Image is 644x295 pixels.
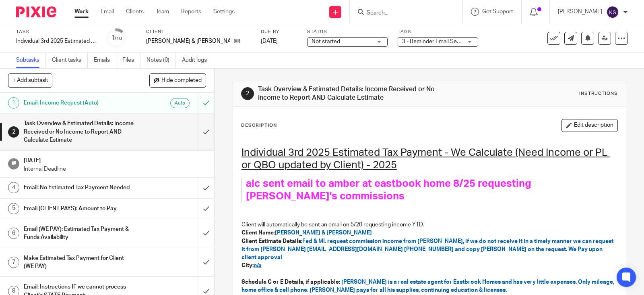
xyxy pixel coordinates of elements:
[8,203,19,214] div: 5
[147,52,176,68] a: Notes (0)
[242,239,615,261] span: Fed & MI. request commission income from [PERSON_NAME], if we do not receive it in a timely manne...
[242,279,340,285] strong: Schedule C or E Details, if applicable:
[8,228,19,239] div: 6
[254,263,262,268] span: n/a
[24,182,134,194] h1: Email: No Estimated Tax Payment Needed
[24,155,206,165] h1: [DATE]
[213,8,235,16] a: Settings
[241,87,254,100] div: 2
[170,98,190,108] div: Auto
[149,73,206,87] button: Hide completed
[242,147,610,170] u: Individual 3rd 2025 Estimated Tax Payment - We Calculate (Need Income or PL or QBO updated by Cli...
[242,230,372,236] strong: Client Name:
[111,33,122,43] div: 1
[8,126,19,138] div: 2
[122,52,140,68] a: Files
[558,8,602,16] p: [PERSON_NAME]
[8,73,52,87] button: + Add subtask
[74,8,89,16] a: Work
[246,178,534,201] span: alc sent email to amber at eastbook home 8/25 requesting [PERSON_NAME]'s commissions
[94,52,116,68] a: Emails
[402,39,493,44] span: 3 - Reminder Email Sent to Client + 1
[24,223,134,244] h1: Email (WE PAY): Estimated Tax Payment & Funds Availability
[181,8,201,16] a: Reports
[24,97,134,109] h1: Email: Income Request (Auto)
[16,37,97,45] div: Individual 3rd 2025 Estimated Tax Payment - We Calculate (Need Income or PL or QBO updated by Cli...
[482,9,513,15] span: Get Support
[242,263,262,268] strong: City:
[146,29,251,35] label: Client
[261,38,278,44] span: [DATE]
[161,77,202,84] span: Hide completed
[242,239,615,261] strong: Client Estimate Details:
[182,52,213,68] a: Audit logs
[156,8,169,16] a: Team
[16,6,56,17] img: Pixie
[24,252,134,273] h1: Make Estimated Tax Payment for Client (WE PAY)
[8,182,19,193] div: 4
[398,29,478,35] label: Tags
[24,203,134,215] h1: Email (CLIENT PAYS): Amount to Pay
[312,39,340,44] span: Not started
[261,29,297,35] label: Due by
[8,257,19,268] div: 7
[24,117,134,146] h1: Task Overview & Estimated Details: Income Received or No Income to Report AND Calculate Estimate
[258,85,446,103] h1: Task Overview & Estimated Details: Income Received or No Income to Report AND Calculate Estimate
[52,52,88,68] a: Client tasks
[8,97,19,109] div: 1
[275,230,372,236] span: [PERSON_NAME] & [PERSON_NAME]
[146,37,230,45] p: [PERSON_NAME] & [PERSON_NAME]
[606,6,619,19] img: svg%3E
[366,10,438,17] input: Search
[16,29,97,35] label: Task
[126,8,144,16] a: Clients
[307,29,388,35] label: Status
[242,221,617,229] p: Client will automatically be sent an email on 5/20 requesting income YTD.
[241,122,277,129] p: Description
[115,36,122,41] small: /10
[24,165,206,173] p: Internal Deadline
[242,279,615,293] span: [PERSON_NAME] is a real estate agent for Eastbrook Homes and has very little expenses. Only milea...
[101,8,114,16] a: Email
[561,119,618,132] button: Edit description
[16,52,46,68] a: Subtasks
[579,90,618,97] div: Instructions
